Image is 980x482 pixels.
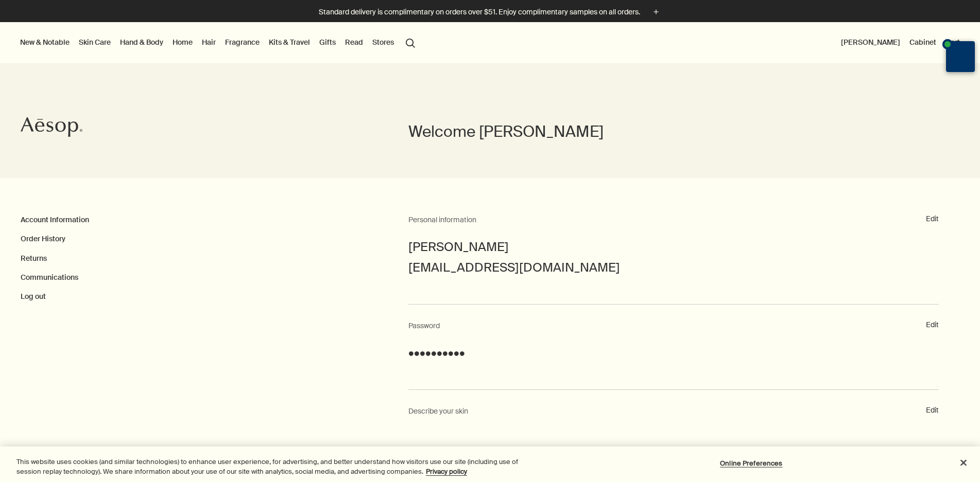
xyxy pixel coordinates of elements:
button: Close [952,452,975,474]
div: [EMAIL_ADDRESS][DOMAIN_NAME] [408,257,939,278]
button: Cart [943,35,962,49]
button: Log out [21,292,46,302]
button: Stores [370,35,396,49]
svg: Aesop [21,117,82,137]
a: Hair [200,35,218,49]
div: [PERSON_NAME] [408,237,939,258]
a: Fragrance [223,35,262,49]
h2: Password [408,320,913,332]
a: Hand & Body [118,35,165,49]
h2: Personal information [408,214,913,226]
p: Standard delivery is complimentary on orders over $51. Enjoy complimentary samples on all orders. [319,7,640,17]
h2: Describe your skin [408,405,913,418]
a: More information about your privacy, opens in a new tab [426,467,467,476]
a: Cabinet [907,35,938,49]
a: Skin Care [77,35,113,49]
button: Open search [401,32,420,52]
nav: primary [18,22,420,63]
button: Online Preferences, Opens the preference center dialog [719,453,783,474]
button: Standard delivery is complimentary on orders over $51. Enjoy complimentary samples on all orders. [319,6,662,18]
a: Communications [21,273,78,282]
button: [PERSON_NAME] [839,35,902,49]
button: Edit [926,405,939,416]
nav: supplementary [839,22,962,63]
a: Read [343,35,365,49]
a: Home [170,35,195,49]
a: Returns [21,254,47,263]
a: Gifts [317,35,338,49]
a: Aesop [18,114,85,142]
a: Order History [21,234,65,243]
a: Kits & Travel [267,35,312,49]
div: This website uses cookies (and similar technologies) to enhance user experience, for advertising,... [16,457,539,477]
a: Account Information [21,215,89,224]
button: Edit [926,214,939,224]
button: New & Notable [18,35,72,49]
div: •••••••••• [408,343,939,364]
nav: My Account Page Menu Navigation [21,214,408,302]
button: Edit [926,320,939,330]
